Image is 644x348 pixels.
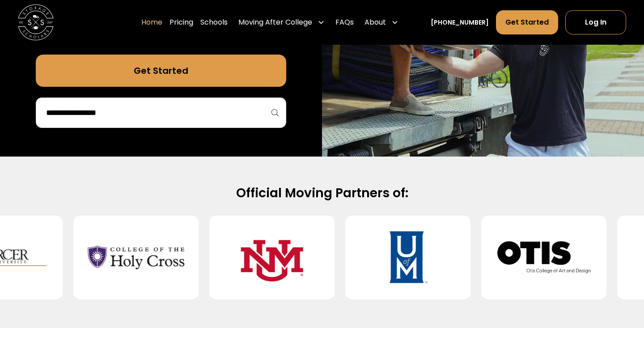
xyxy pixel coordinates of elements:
a: Home [141,10,162,35]
a: Get Started [36,55,286,87]
img: University of Memphis [360,223,456,292]
div: Moving After College [238,17,312,28]
div: About [361,10,402,35]
img: College of the Holy Cross [88,223,184,292]
img: Storage Scholars main logo [18,4,54,40]
a: Get Started [496,10,558,34]
div: About [364,17,386,28]
a: Log In [565,10,626,34]
div: Moving After College [235,10,328,35]
img: Otis College of Art and Design [496,223,592,292]
a: home [18,4,54,40]
a: [PHONE_NUMBER] [431,18,489,27]
img: University of New Mexico [224,223,320,292]
a: Schools [200,10,228,35]
a: FAQs [335,10,354,35]
h2: Official Moving Partners of: [36,185,608,201]
a: Pricing [169,10,193,35]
